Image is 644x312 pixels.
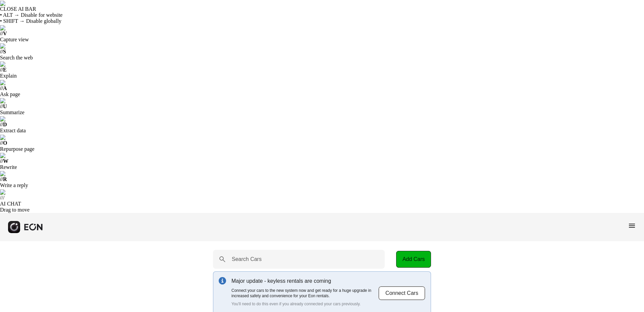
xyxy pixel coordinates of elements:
[378,286,425,300] button: Connect Cars
[396,251,431,268] button: Add Cars
[231,301,378,307] p: You'll need to do this even if you already connected your cars previously.
[219,277,226,284] img: info
[231,277,378,285] p: Major update - keyless rentals are coming
[232,255,262,263] label: Search Cars
[231,288,378,299] p: Connect your cars to the new system now and get ready for a huge upgrade in increased safety and ...
[628,222,636,230] span: menu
